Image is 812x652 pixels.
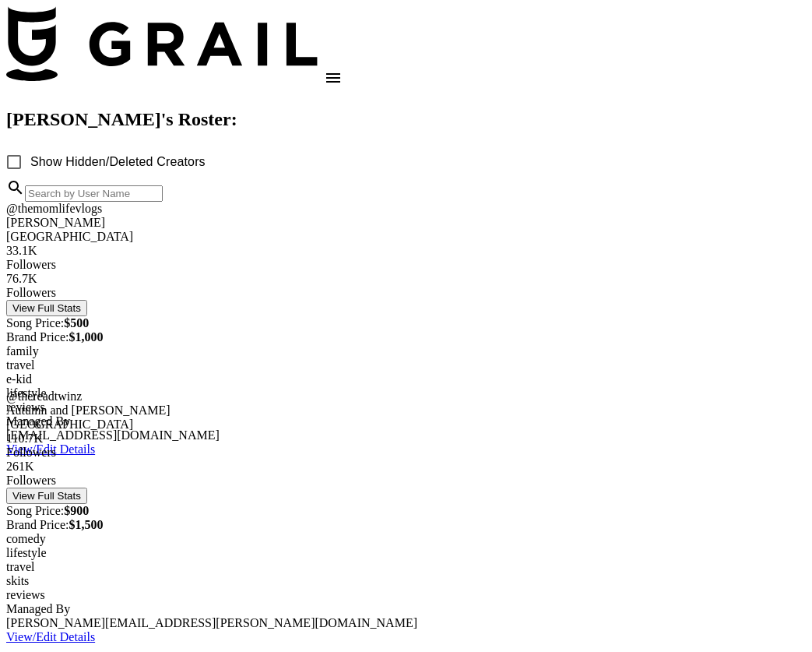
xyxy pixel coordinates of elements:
div: 33.1K [6,244,806,258]
strong: $ 500 [64,316,89,330]
div: 110.7K [6,432,806,446]
strong: $ 1,500 [69,518,103,531]
div: @ themomlifevlogs [6,202,806,216]
div: Followers [6,258,806,272]
div: 76.7K [6,272,806,286]
span: Brand Price: [6,518,69,531]
button: open drawer [318,62,349,93]
span: Song Price: [6,504,64,517]
div: lifestyle [6,546,806,560]
div: family [6,344,806,358]
div: travel [6,358,806,372]
div: lifestyle [6,386,806,400]
h1: [PERSON_NAME] 's Roster: [6,109,806,130]
div: Managed By [6,602,806,616]
span: Brand Price: [6,330,69,344]
div: Autumn and [PERSON_NAME] [6,404,806,418]
div: Followers [6,474,806,488]
span: Show Hidden/Deleted Creators [30,153,206,171]
strong: $ 900 [64,504,89,517]
div: skits [6,574,806,588]
img: Grail Talent [6,6,318,81]
a: View/Edit Details [6,630,95,643]
div: [PERSON_NAME][EMAIL_ADDRESS][PERSON_NAME][DOMAIN_NAME] [6,616,806,630]
div: [GEOGRAPHIC_DATA] [6,230,806,244]
button: View Full Stats [6,300,87,316]
strong: $ 1,000 [69,330,103,344]
div: [PERSON_NAME] [6,216,806,230]
div: reviews [6,588,806,602]
div: comedy [6,532,806,546]
span: Song Price: [6,316,64,330]
div: e-kid [6,372,806,386]
div: Followers [6,446,806,460]
div: @ thereadtwinz [6,389,806,404]
div: Followers [6,286,806,300]
input: Search by User Name [25,185,163,202]
div: 261K [6,460,806,474]
div: travel [6,560,806,574]
div: [GEOGRAPHIC_DATA] [6,418,806,432]
button: View Full Stats [6,488,87,504]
